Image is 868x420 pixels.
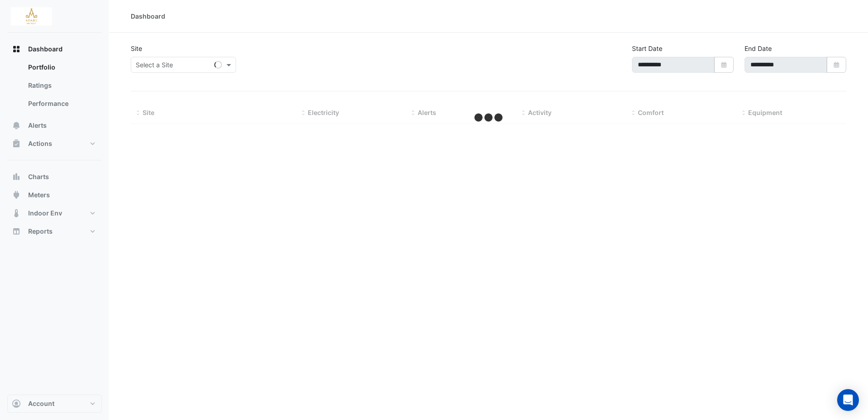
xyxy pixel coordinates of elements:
[308,109,339,116] span: Electricity
[21,58,102,76] a: Portfolio
[638,109,664,116] span: Comfort
[131,44,142,53] label: Site
[28,121,47,130] span: Alerts
[11,7,52,25] img: Company Logo
[7,40,102,58] button: Dashboard
[143,109,154,116] span: Site
[28,172,49,181] span: Charts
[12,209,21,218] app-icon: Indoor Env
[21,95,102,113] a: Performance
[131,11,165,21] div: Dashboard
[28,399,54,408] span: Account
[12,121,21,130] app-icon: Alerts
[7,186,102,204] button: Meters
[7,222,102,240] button: Reports
[28,209,62,218] span: Indoor Env
[28,45,63,54] span: Dashboard
[28,190,50,200] span: Meters
[7,168,102,186] button: Charts
[837,389,859,411] div: Open Intercom Messenger
[12,45,21,54] app-icon: Dashboard
[632,44,662,53] label: Start Date
[7,395,102,413] button: Account
[28,227,53,236] span: Reports
[748,109,782,116] span: Equipment
[12,227,21,236] app-icon: Reports
[7,116,102,135] button: Alerts
[12,139,21,148] app-icon: Actions
[12,190,21,200] app-icon: Meters
[21,76,102,95] a: Ratings
[528,109,552,116] span: Activity
[7,58,102,116] div: Dashboard
[7,204,102,222] button: Indoor Env
[12,172,21,181] app-icon: Charts
[418,109,436,116] span: Alerts
[28,139,52,148] span: Actions
[7,135,102,153] button: Actions
[745,44,772,53] label: End Date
